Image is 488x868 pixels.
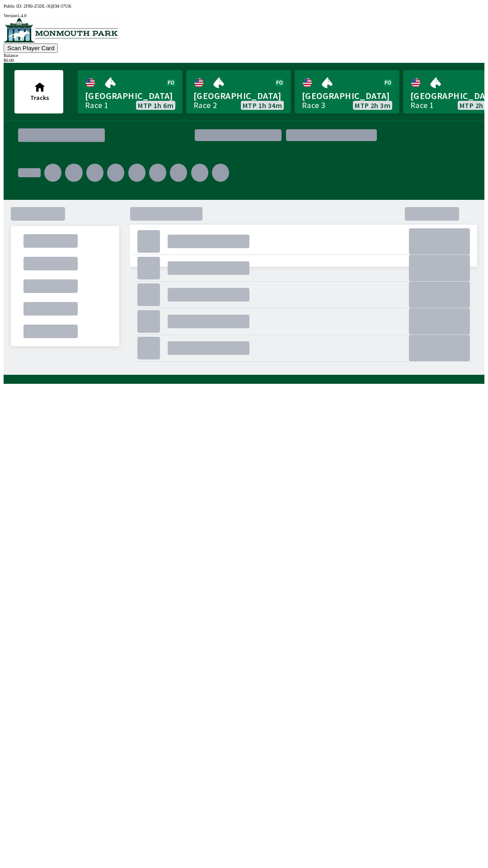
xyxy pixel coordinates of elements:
[409,282,470,308] div: .
[168,261,249,275] div: .
[85,102,108,109] div: Race 1
[4,43,58,53] button: Scan Player Card
[30,94,49,102] span: Tracks
[23,257,78,270] div: .
[409,255,470,281] div: .
[243,102,282,109] span: MTP 1h 34m
[168,341,249,355] div: .
[233,160,470,205] div: .
[86,164,103,182] div: .
[168,235,249,248] div: .
[212,164,229,182] div: .
[137,310,160,333] div: .
[137,257,160,279] div: .
[409,308,470,335] div: .
[137,337,160,359] div: .
[186,70,291,113] a: [GEOGRAPHIC_DATA]Race 2MTP 1h 34m
[18,168,41,177] div: .
[107,164,124,182] div: .
[23,279,78,293] div: .
[23,4,72,9] span: 2FRI-Z5DL-3QEM-37UK
[191,164,208,182] div: .
[149,164,166,182] div: .
[137,230,160,253] div: .
[295,70,399,113] a: [GEOGRAPHIC_DATA]Race 3MTP 2h 3m
[409,335,470,361] div: .
[4,13,484,18] div: Version 1.4.0
[14,70,63,113] button: Tracks
[4,4,484,9] div: Public ID:
[381,132,470,139] div: .
[23,325,78,338] div: .
[4,53,484,58] div: Balance
[4,58,484,63] div: $ 0.00
[23,302,78,316] div: .
[168,315,249,328] div: .
[193,90,284,102] span: [GEOGRAPHIC_DATA]
[4,18,118,42] img: venue logo
[410,102,434,109] div: Race 1
[302,102,325,109] div: Race 3
[170,164,187,182] div: .
[355,102,390,109] span: MTP 2h 3m
[193,102,217,109] div: Race 2
[137,283,160,306] div: .
[65,164,82,182] div: .
[302,90,392,102] span: [GEOGRAPHIC_DATA]
[130,276,477,375] div: .
[168,288,249,302] div: .
[23,234,78,248] div: .
[11,207,65,221] div: .
[409,228,470,255] div: .
[128,164,145,182] div: .
[44,164,61,182] div: .
[85,90,175,102] span: [GEOGRAPHIC_DATA]
[78,70,183,113] a: [GEOGRAPHIC_DATA]Race 1MTP 1h 6m
[138,102,174,109] span: MTP 1h 6m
